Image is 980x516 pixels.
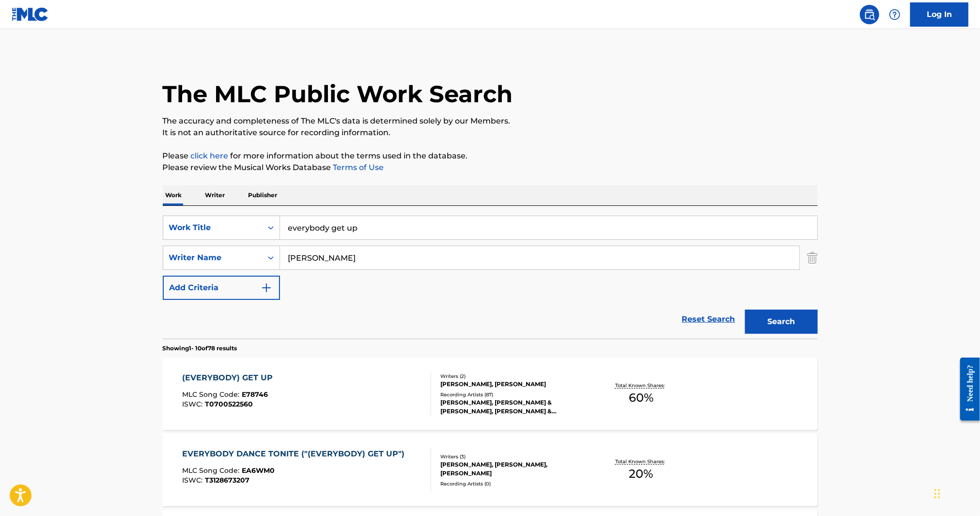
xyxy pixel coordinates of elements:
[163,358,818,430] a: (EVERYBODY) GET UPMLC Song Code:E78746ISWC:T0700522560Writers (2)[PERSON_NAME], [PERSON_NAME]Reco...
[440,380,587,389] div: [PERSON_NAME], [PERSON_NAME]
[629,389,653,407] span: 60 %
[12,7,49,21] img: MLC Logo
[163,216,818,339] form: Search Form
[440,460,587,478] div: [PERSON_NAME], [PERSON_NAME], [PERSON_NAME]
[860,5,879,24] a: Public Search
[440,373,587,380] div: Writers ( 2 )
[163,185,185,205] p: Work
[163,115,818,127] p: The accuracy and completeness of The MLC's data is determined solely by our Members.
[169,222,256,234] div: Work Title
[182,400,205,408] span: ISWC :
[182,390,242,399] span: MLC Song Code :
[202,185,228,205] p: Writer
[163,276,280,300] button: Add Criteria
[163,434,818,506] a: EVERYBODY DANCE TONITE ("(EVERYBODY) GET UP")MLC Song Code:EA6WM0ISWC:T3128673207Writers (3)[PERS...
[242,466,275,475] span: EA6WM0
[182,466,242,475] span: MLC Song Code :
[191,151,229,160] a: click here
[910,2,968,27] a: Log In
[246,185,280,205] p: Publisher
[440,398,587,416] div: [PERSON_NAME], [PERSON_NAME] & [PERSON_NAME], [PERSON_NAME] & [PERSON_NAME], [PERSON_NAME] & [PER...
[169,252,256,264] div: Writer Name
[163,344,237,353] p: Showing 1 - 10 of 78 results
[932,469,980,516] iframe: Chat Widget
[331,163,384,172] a: Terms of Use
[440,391,587,398] div: Recording Artists ( 87 )
[163,79,513,109] h1: The MLC Public Work Search
[182,476,205,485] span: ISWC :
[615,382,667,389] p: Total Known Shares:
[934,479,940,508] div: Drag
[242,390,268,399] span: E78746
[885,5,904,24] div: Help
[163,162,818,173] p: Please review the Musical Works Database
[163,127,818,139] p: It is not an authoritative source for recording information.
[205,400,253,408] span: T0700522560
[440,453,587,460] div: Writers ( 3 )
[182,448,409,460] div: EVERYBODY DANCE TONITE ("(EVERYBODY) GET UP")
[615,458,667,465] p: Total Known Shares:
[205,476,249,485] span: T3128673207
[261,282,272,294] img: 9d2ae6d4665cec9f34b9.svg
[745,310,818,334] button: Search
[807,246,818,270] img: Delete Criterion
[440,480,587,487] div: Recording Artists ( 0 )
[629,465,653,483] span: 20 %
[163,150,818,162] p: Please for more information about the terms used in the database.
[182,372,278,384] div: (EVERYBODY) GET UP
[864,9,875,20] img: search
[953,350,980,428] iframe: Resource Center
[677,309,740,330] a: Reset Search
[889,9,901,20] img: help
